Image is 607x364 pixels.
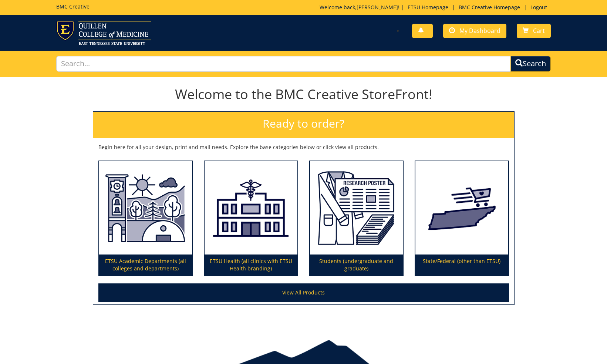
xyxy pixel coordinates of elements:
[415,161,508,275] a: State/Federal (other than ETSU)
[205,255,297,275] p: ETSU Health (all clinics with ETSU Health branding)
[310,161,403,255] img: Students (undergraduate and graduate)
[310,255,403,275] p: Students (undergraduate and graduate)
[99,161,192,275] a: ETSU Academic Departments (all colleges and departments)
[93,112,514,138] h2: Ready to order?
[98,283,509,302] a: View All Products
[527,4,551,11] a: Logout
[510,56,551,72] button: Search
[56,56,511,72] input: Search...
[99,161,192,255] img: ETSU Academic Departments (all colleges and departments)
[320,4,551,11] p: Welcome back, ! | | |
[98,144,509,151] p: Begin here for all your design, print and mail needs. Explore the base categories below or click ...
[415,161,508,255] img: State/Federal (other than ETSU)
[93,87,515,102] h1: Welcome to the BMC Creative StoreFront!
[310,161,403,275] a: Students (undergraduate and graduate)
[533,27,545,35] span: Cart
[459,27,500,35] span: My Dashboard
[357,4,398,11] a: [PERSON_NAME]
[56,21,151,45] img: ETSU logo
[99,255,192,275] p: ETSU Academic Departments (all colleges and departments)
[443,24,506,38] a: My Dashboard
[56,4,90,9] h5: BMC Creative
[205,161,297,255] img: ETSU Health (all clinics with ETSU Health branding)
[517,24,551,38] a: Cart
[455,4,524,11] a: BMC Creative Homepage
[415,255,508,275] p: State/Federal (other than ETSU)
[205,161,297,275] a: ETSU Health (all clinics with ETSU Health branding)
[404,4,452,11] a: ETSU Homepage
